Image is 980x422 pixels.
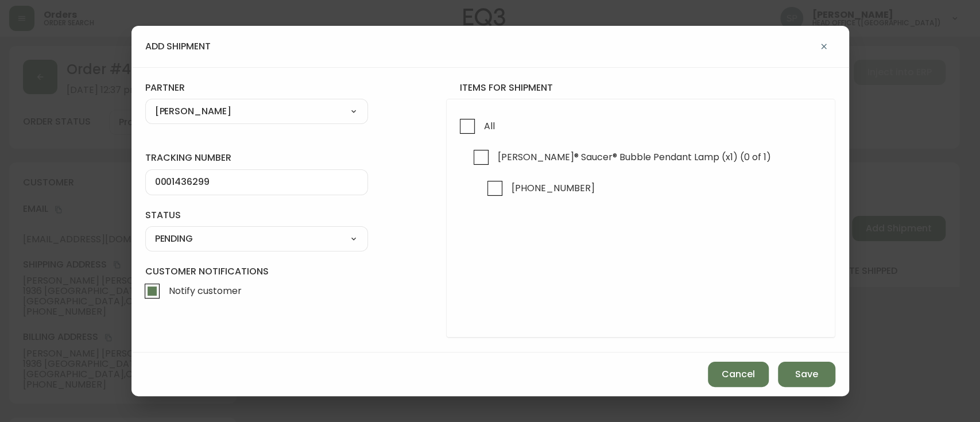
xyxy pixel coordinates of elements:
label: status [145,209,368,222]
span: All [484,120,495,132]
span: Save [795,368,818,381]
label: tracking number [145,152,368,164]
span: Notify customer [169,285,242,297]
button: Cancel [708,362,769,387]
h4: add shipment [145,40,211,53]
button: Save [778,362,835,387]
label: partner [145,82,368,94]
label: Customer Notifications [145,265,368,304]
span: [PERSON_NAME]® Saucer® Bubble Pendant Lamp (x1) (0 of 1) [498,151,771,163]
span: Cancel [722,368,755,381]
h4: items for shipment [446,82,835,94]
span: [PHONE_NUMBER] [512,182,595,194]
